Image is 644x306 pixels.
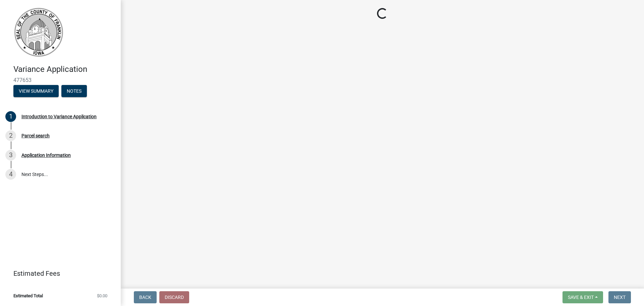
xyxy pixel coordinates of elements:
button: Next [608,291,631,303]
div: 1 [5,111,16,122]
button: View Summary [13,85,59,97]
span: $0.00 [97,294,107,298]
button: Discard [159,291,189,303]
div: Application Information [21,153,71,158]
button: Notes [61,85,87,97]
span: Next [614,295,626,300]
h4: Variance Application [13,64,115,74]
div: Introduction to Variance Application [21,114,97,119]
button: Back [134,291,157,303]
div: 2 [5,130,16,141]
img: Franklin County, Iowa [13,7,64,57]
span: 477653 [13,77,107,83]
div: 3 [5,150,16,161]
wm-modal-confirm: Summary [13,89,59,94]
span: Estimated Total [13,294,43,298]
div: 4 [5,169,16,180]
div: Parcel search [21,133,50,138]
span: Back [139,295,151,300]
span: Save & Exit [568,295,594,300]
button: Save & Exit [562,291,603,303]
wm-modal-confirm: Notes [61,89,87,94]
a: Estimated Fees [5,267,110,280]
